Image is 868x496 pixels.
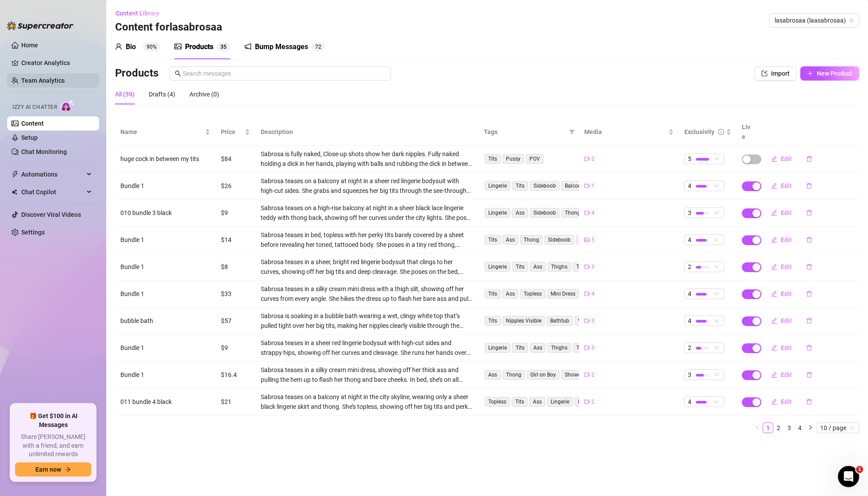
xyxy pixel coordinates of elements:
td: Bundle 1 [115,335,216,361]
span: import [761,70,768,77]
span: Ass [530,262,546,272]
button: Content Library [115,6,166,20]
button: left [752,423,763,433]
img: Chat Copilot [12,189,17,195]
span: info-circle [718,129,724,135]
span: edit [771,372,777,378]
td: $14 [216,227,255,254]
td: Bundle 1 [115,173,216,200]
button: delete [799,233,819,247]
li: Next Page [805,423,816,433]
div: Sabrosa teases on a balcony at night in the city skyline, wearing only a sheer black lingerie ski... [261,392,473,411]
span: 1 [591,182,594,190]
span: video-camera [584,291,590,296]
span: 3 [591,317,594,325]
button: Edit [764,179,799,193]
span: delete [806,237,812,243]
div: Exclusivity [684,127,714,137]
td: $57 [216,308,255,335]
button: Import [754,66,797,81]
span: 2 [688,343,691,353]
span: Edit [781,317,792,324]
th: Name [115,119,216,146]
span: Tits [512,262,528,272]
span: Edit [781,344,792,351]
span: Share [PERSON_NAME] with a friend, and earn unlimited rewards [15,433,91,459]
span: Sideboob [530,208,559,218]
button: Edit [764,206,799,220]
span: 7 [315,44,318,50]
li: 3 [784,423,795,433]
span: lasabrosaa (laasabrosaa) [775,14,854,27]
span: video-camera [584,183,590,188]
span: delete [806,399,812,405]
span: Automations [21,167,84,181]
span: 4 [591,209,594,217]
span: video-camera [584,264,590,269]
span: Tits [485,235,501,245]
span: Nighttime [575,397,606,407]
span: Name [120,127,203,137]
li: Previous Page [752,423,763,433]
a: Team Analytics [21,77,65,84]
li: 2 [773,423,784,433]
span: Lingerie [485,262,510,272]
button: delete [799,287,819,301]
span: 5 [224,44,227,50]
h3: Content for lasabrosaa [115,20,222,35]
span: Sideboob [544,235,574,245]
button: Edit [764,287,799,301]
span: 10 / page [820,423,856,433]
button: New Product [800,66,859,81]
span: right [808,425,813,430]
span: 3 [591,263,594,271]
span: Bedroom [576,235,605,245]
button: Edit [764,341,799,355]
span: 🎁 Get $100 in AI Messages [15,412,91,429]
span: Price [221,127,243,137]
span: 5 [688,154,691,164]
span: edit [771,345,777,351]
a: Discover Viral Videos [21,211,81,218]
td: $8 [216,254,255,281]
td: 010 bundle 3 black [115,200,216,227]
a: 2 [774,423,783,433]
button: delete [799,314,819,328]
div: Drafts (4) [149,89,175,99]
div: Page Size [817,423,859,433]
td: huge cock in between my tits [115,146,216,173]
span: Tits [485,316,501,326]
span: video-camera [584,372,590,377]
div: Sabrosa teases in bed, topless with her perky tits barely covered by a sheet before revealing her... [261,230,473,250]
span: edit [771,264,777,270]
span: Thighs [548,262,571,272]
sup: 90% [143,42,160,51]
div: Archive (0) [189,89,219,99]
span: edit [771,318,777,324]
span: Topless [520,289,545,299]
span: Edit [781,263,792,270]
iframe: Intercom live chat [838,466,859,487]
span: user [115,43,122,50]
div: Sabrosa teases on a high-rise balcony at night in a sheer black lace lingerie teddy with thong ba... [261,203,473,223]
span: Thighs [548,343,571,353]
span: picture [584,237,590,242]
span: Sideboob [530,181,559,191]
span: Thong [520,235,543,245]
span: Lingerie [547,397,573,407]
span: left [755,425,760,430]
span: search [175,70,181,77]
button: Edit [764,314,799,328]
span: arrow-right [65,466,71,473]
th: Description [255,119,478,146]
td: $9 [216,335,255,361]
span: team [849,18,854,23]
img: AI Chatter [61,100,74,112]
span: Edit [781,290,792,297]
span: edit [771,399,777,405]
span: Tits [512,343,528,353]
div: Sabrosa teases in a silky cream mini dress, showing off her thick ass and pulling the hem up to f... [261,365,473,384]
th: Tags [478,119,579,146]
span: Ass [512,208,528,218]
button: delete [799,179,819,193]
